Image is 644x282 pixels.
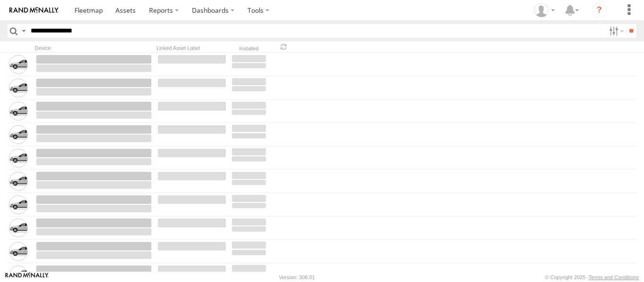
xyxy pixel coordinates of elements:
a: Visit our Website [5,273,49,282]
span: Refresh [278,42,289,51]
i: ? [592,3,607,18]
img: rand-logo.svg [9,7,58,14]
div: Linked Asset Label [157,45,227,51]
div: Mazen Siblini [531,3,558,17]
a: Terms and Conditions [589,274,639,280]
div: Device [35,45,153,51]
label: Search Filter Options [605,24,626,38]
div: Installed [231,47,267,51]
label: Search Query [20,24,27,38]
div: Version: 308.01 [279,274,315,280]
div: © Copyright 2025 - [545,274,639,280]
